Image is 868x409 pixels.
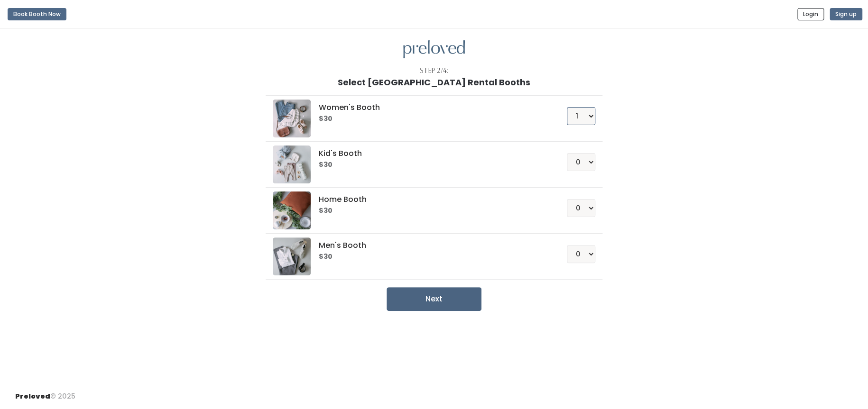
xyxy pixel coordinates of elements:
[318,149,544,158] h5: Kid's Booth
[318,195,544,204] h5: Home Booth
[830,8,862,20] button: Sign up
[338,78,530,87] h1: Select [GEOGRAPHIC_DATA] Rental Booths
[318,115,544,123] h6: $30
[273,237,311,275] img: preloved logo
[318,161,544,169] h6: $30
[8,4,66,25] a: Book Booth Now
[8,8,66,20] button: Book Booth Now
[15,391,50,401] span: Preloved
[318,241,544,250] h5: Men's Booth
[420,66,449,76] div: Step 2/4:
[318,207,544,215] h6: $30
[318,103,544,112] h5: Women's Booth
[797,8,824,20] button: Login
[15,384,75,401] div: © 2025
[273,100,311,137] img: preloved logo
[387,287,481,311] button: Next
[403,40,465,59] img: preloved logo
[273,191,311,229] img: preloved logo
[273,145,311,183] img: preloved logo
[318,253,544,261] h6: $30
